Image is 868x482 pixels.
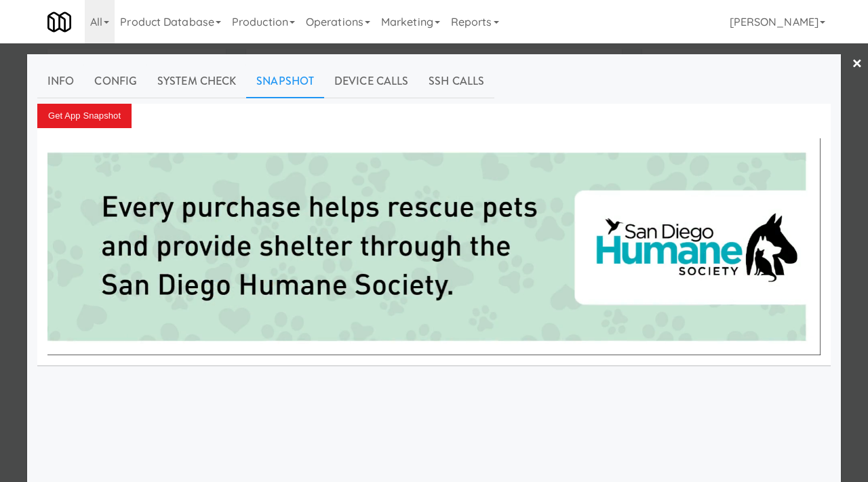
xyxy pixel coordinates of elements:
a: Device Calls [324,64,418,98]
a: Config [84,64,147,98]
button: Get App Snapshot [37,104,132,128]
a: SSH Calls [418,64,494,98]
a: System Check [147,64,246,98]
a: Info [37,64,84,98]
a: Snapshot [246,64,324,98]
a: × [852,43,863,85]
img: Micromart [47,10,71,34]
img: t4uuzfzde02hsvtfrjbe.png [47,138,821,356]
